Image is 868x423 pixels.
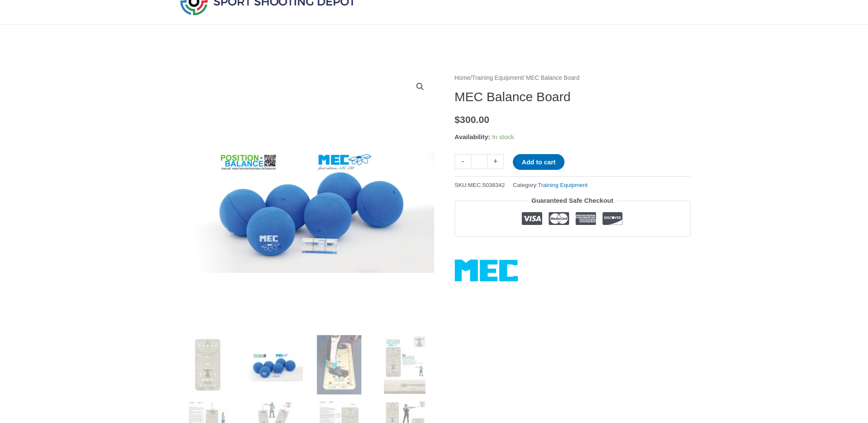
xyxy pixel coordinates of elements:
button: Add to cart [513,154,564,170]
a: Home [455,75,471,81]
a: Training Equipment [538,182,588,188]
span: In stock [492,133,514,140]
a: - [455,154,471,169]
a: + [488,154,504,169]
bdi: 300.00 [455,114,489,125]
img: MEC Balance Board - Image 4 [375,335,434,394]
input: Product quantity [471,154,488,169]
span: SKU: [455,180,505,190]
iframe: Customer reviews powered by Trustpilot [455,243,690,253]
a: View full-screen image gallery [412,79,428,94]
legend: Guaranteed Safe Checkout [528,195,617,207]
img: MEC Balance Board - Image 3 [309,335,368,394]
span: $ [455,114,460,125]
a: Training Equipment [472,75,523,81]
a: MEC [455,260,518,281]
span: MEC.5038342 [468,182,505,188]
img: MEC Balance Board - Image 2 [243,335,303,394]
span: Category: [513,180,587,190]
span: Availability: [455,133,491,140]
h1: MEC Balance Board [455,89,690,105]
img: MEC Balance Board [178,335,237,394]
nav: Breadcrumb [455,73,690,84]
